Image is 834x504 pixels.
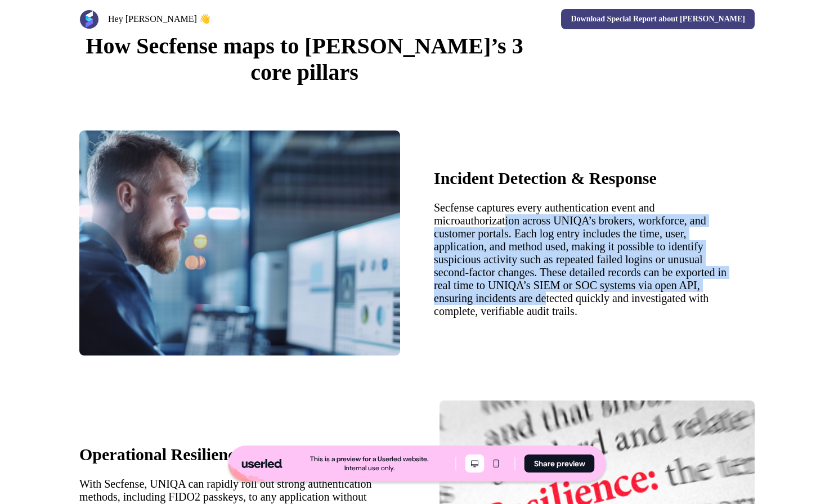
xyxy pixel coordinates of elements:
h3: Hey [PERSON_NAME] 👋 [108,12,210,26]
strong: Operational Resilience Testing [79,445,299,463]
p: Secfense captures every authentication event and microauthorization across UNIQA’s brokers, workf... [434,201,734,318]
button: Desktop mode [465,454,485,472]
div: Internal use only. [344,463,394,472]
p: How Secfense maps to [PERSON_NAME]’s 3 core pillars [79,33,530,85]
a: Download Special Report about [PERSON_NAME] [561,9,755,29]
button: Share preview [524,454,595,472]
button: Mobile mode [487,454,506,472]
div: This is a preview for a Userled website. [310,454,429,463]
strong: Incident Detection & Response [434,169,657,187]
